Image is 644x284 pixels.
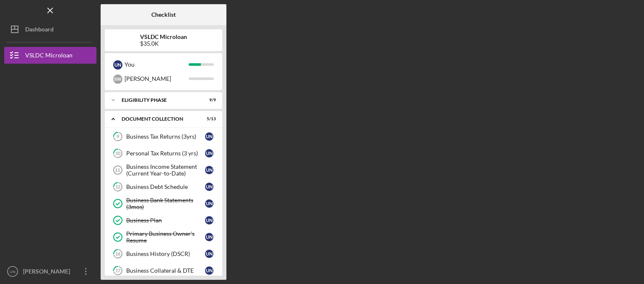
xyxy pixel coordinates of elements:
a: 10Personal Tax Returns (3 yrs)UN [109,145,218,162]
a: Business Bank Statements (3mos)UN [109,195,218,212]
div: U N [205,199,213,208]
div: Personal Tax Returns (3 yrs) [126,150,205,157]
tspan: 17 [115,268,121,274]
div: Business Income Statement (Current Year-to-Date) [126,163,205,177]
div: 5 / 13 [201,116,216,121]
b: Checklist [151,11,176,18]
div: $35.0K [140,40,187,47]
div: U N [205,166,213,174]
div: Business Bank Statements (3mos) [126,197,205,210]
tspan: 11 [115,168,120,173]
div: U N [205,216,213,225]
a: Business PlanUN [109,212,218,229]
a: 16Business History (DSCR)UN [109,245,218,262]
div: Business History (DSCR) [126,250,205,257]
div: Eligibility Phase [122,98,195,103]
div: Business Tax Returns (3yrs) [126,133,205,140]
b: VSLDC Microloan [140,34,187,40]
div: Primary Business Owner's Resume [126,230,205,244]
button: UN[PERSON_NAME] [4,263,96,280]
a: 11Business Income Statement (Current Year-to-Date)UN [109,162,218,178]
button: Dashboard [4,21,96,38]
div: U N [205,250,213,258]
div: [PERSON_NAME] [21,263,75,282]
div: S W [113,75,122,84]
div: U N [113,60,122,70]
div: U N [205,132,213,141]
a: Primary Business Owner's ResumeUN [109,229,218,245]
tspan: 16 [115,251,121,257]
tspan: 9 [117,134,119,139]
div: U N [205,233,213,241]
div: Business Plan [126,217,205,224]
div: 9 / 9 [201,98,216,103]
a: 12Business Debt ScheduleUN [109,178,218,195]
button: VSLDC Microloan [4,47,96,64]
tspan: 10 [115,151,121,156]
div: U N [205,149,213,157]
div: Document Collection [122,116,195,121]
text: UN [10,269,16,274]
div: Business Debt Schedule [126,183,205,190]
div: Business Collateral & DTE [126,267,205,274]
div: U N [205,183,213,191]
a: 17Business Collateral & DTEUN [109,262,218,279]
div: [PERSON_NAME] [125,72,189,86]
div: Dashboard [25,21,54,40]
div: VSLDC Microloan [25,47,73,66]
div: You [125,57,189,72]
a: 9Business Tax Returns (3yrs)UN [109,128,218,145]
div: U N [205,266,213,275]
tspan: 12 [115,184,120,190]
